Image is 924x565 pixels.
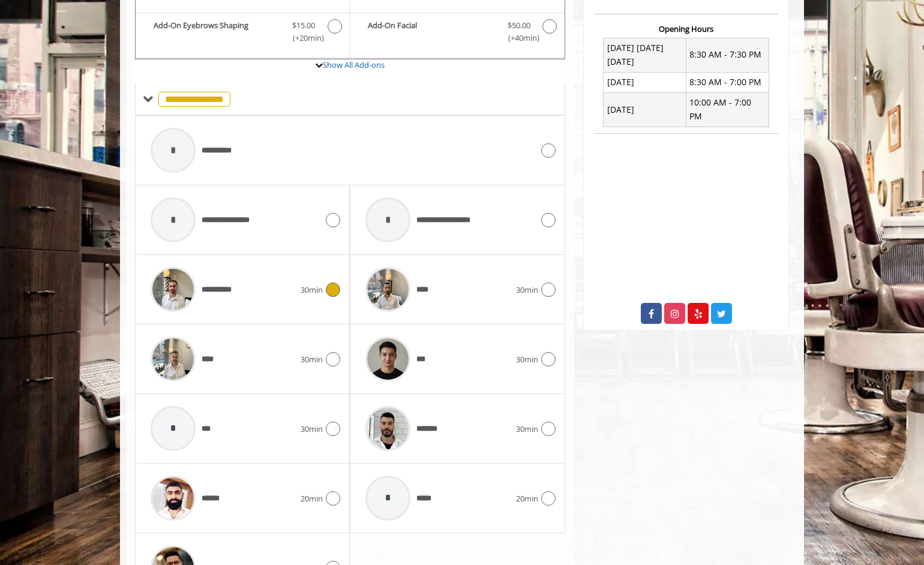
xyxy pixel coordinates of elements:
[604,92,686,127] td: [DATE]
[142,19,343,47] label: Add-On Eyebrows Shaping
[368,19,495,44] b: Add-On Facial
[516,492,538,505] span: 20min
[516,353,538,366] span: 30min
[301,492,323,505] span: 20min
[508,19,530,32] span: $50.00
[686,72,769,92] td: 8:30 AM - 7:00 PM
[301,353,323,366] span: 30min
[323,59,385,70] a: Show All Add-ons
[301,423,323,435] span: 30min
[154,19,280,44] b: Add-On Eyebrows Shaping
[286,32,322,44] span: (+20min )
[356,19,558,47] label: Add-On Facial
[501,32,536,44] span: (+40min )
[604,72,686,92] td: [DATE]
[594,25,778,33] h3: Opening Hours
[686,92,769,127] td: 10:00 AM - 7:00 PM
[686,38,769,72] td: 8:30 AM - 7:30 PM
[301,284,323,296] span: 30min
[292,19,315,32] span: $15.00
[604,38,686,72] td: [DATE] [DATE] [DATE]
[516,284,538,296] span: 30min
[516,423,538,435] span: 30min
